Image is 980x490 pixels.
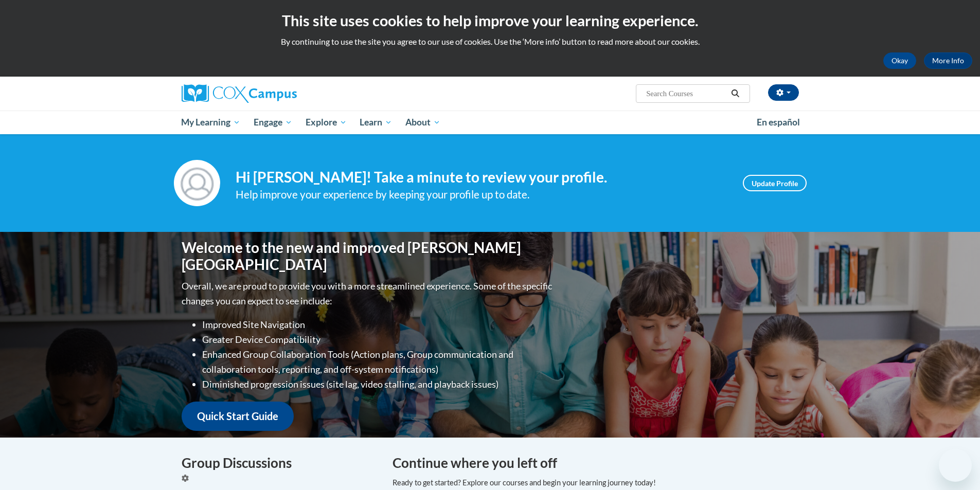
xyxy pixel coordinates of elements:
[750,112,807,133] a: En español
[236,169,727,186] h4: Hi [PERSON_NAME]! Take a minute to review your profile.
[393,453,799,473] h4: Continue where you left off
[299,111,353,134] a: Explore
[202,332,555,347] li: Greater Device Compatibility
[182,84,377,103] a: Cox Campus
[360,116,392,129] span: Learn
[254,116,292,129] span: Engage
[202,317,555,332] li: Improved Site Navigation
[939,449,972,482] iframe: Button to launch messaging window
[405,116,440,129] span: About
[743,175,807,191] a: Update Profile
[924,52,972,69] a: More Info
[182,453,377,473] h4: Group Discussions
[182,402,294,431] a: Quick Start Guide
[181,116,240,129] span: My Learning
[8,10,972,31] h2: This site uses cookies to help improve your learning experience.
[182,279,555,308] p: Overall, we are proud to provide you with a more streamlined experience. Some of the specific cha...
[175,111,247,134] a: My Learning
[202,377,555,392] li: Diminished progression issues (site lag, video stalling, and playback issues)
[353,111,399,134] a: Learn
[645,87,727,100] input: Search Courses
[306,116,347,129] span: Explore
[768,84,799,101] button: Account Settings
[182,239,555,274] h1: Welcome to the new and improved [PERSON_NAME][GEOGRAPHIC_DATA]
[757,117,800,128] span: En español
[182,84,297,103] img: Cox Campus
[8,36,972,47] p: By continuing to use the site you agree to our use of cookies. Use the ‘More info’ button to read...
[883,52,916,69] button: Okay
[236,186,727,203] div: Help improve your experience by keeping your profile up to date.
[727,87,743,100] button: Search
[174,160,220,206] img: Profile Image
[202,347,555,377] li: Enhanced Group Collaboration Tools (Action plans, Group communication and collaboration tools, re...
[166,111,814,134] div: Main menu
[247,111,299,134] a: Engage
[399,111,447,134] a: About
